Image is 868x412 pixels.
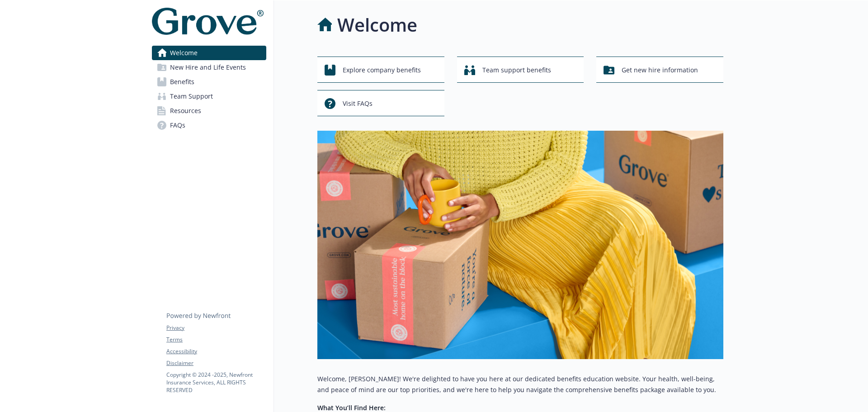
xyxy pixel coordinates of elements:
p: Copyright © 2024 - 2025 , Newfront Insurance Services, ALL RIGHTS RESERVED [166,371,266,394]
img: overview page banner [317,131,723,359]
h1: Welcome [337,11,417,38]
strong: What You’ll Find Here: [317,403,386,412]
button: Visit FAQs [317,90,444,116]
span: Resources [170,104,201,118]
a: New Hire and Life Events [152,60,266,75]
a: Privacy [166,324,266,332]
button: Explore company benefits [317,57,444,83]
a: Benefits [152,75,266,89]
a: Resources [152,104,266,118]
a: Terms [166,336,266,344]
span: Team support benefits [482,62,551,79]
span: Get new hire information [622,62,698,79]
span: New Hire and Life Events [170,60,246,75]
span: Welcome [170,46,198,60]
a: Accessibility [166,347,266,355]
span: Team Support [170,89,213,104]
a: Welcome [152,46,266,60]
a: Disclaimer [166,359,266,367]
span: FAQs [170,118,185,133]
span: Benefits [170,75,194,89]
p: Welcome, [PERSON_NAME]! We're delighted to have you here at our dedicated benefits education webs... [317,374,723,395]
button: Get new hire information [596,57,723,83]
span: Visit FAQs [343,95,373,112]
a: Team Support [152,89,266,104]
a: FAQs [152,118,266,133]
button: Team support benefits [457,57,584,83]
span: Explore company benefits [343,62,421,79]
